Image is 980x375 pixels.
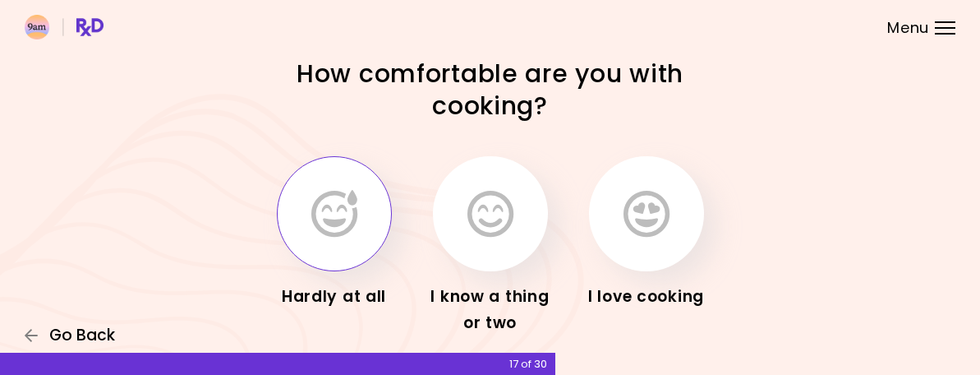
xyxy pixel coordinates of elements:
[25,15,104,39] img: RxDiet
[49,326,115,345] span: Go Back
[269,284,400,310] div: Hardly at all
[581,284,712,310] div: I love cooking
[425,284,556,336] div: I know a thing or two
[887,21,929,35] span: Menu
[25,326,123,345] button: Go Back
[246,58,734,122] h1: How comfortable are you with cooking?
